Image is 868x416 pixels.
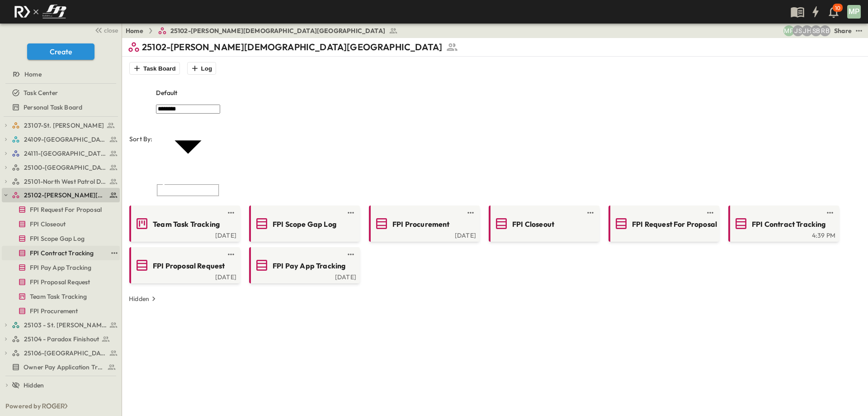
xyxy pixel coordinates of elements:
[2,346,120,360] div: 25106-St. Andrews Parking Lottest
[273,219,336,230] span: FPI Scope Gap Log
[2,361,118,373] a: Owner Pay Application Tracking
[104,26,118,35] span: close
[2,290,118,303] a: Team Task Tracking
[2,304,120,318] div: FPI Procurementtest
[24,103,82,112] span: Personal Task Board
[158,26,398,35] a: 25102-[PERSON_NAME][DEMOGRAPHIC_DATA][GEOGRAPHIC_DATA]
[27,43,94,60] button: Create
[30,205,102,214] span: FPI Request For Proposal
[705,207,716,218] button: test
[126,26,403,35] nav: breadcrumbs
[156,82,220,104] div: Default
[2,202,120,217] div: FPI Request For Proposaltest
[273,261,345,271] span: FPI Pay App Tracking
[811,25,821,36] div: Sterling Barnett (sterling@fpibuilders.com)
[371,231,476,238] a: [DATE]
[131,258,236,273] a: FPI Proposal Request
[126,26,143,35] a: Home
[2,146,120,161] div: 24111-FWMSH Building Renotest
[783,25,794,36] div: Monica Pruteanu (mpruteanu@fpibuilders.com)
[153,261,225,271] span: FPI Proposal Request
[2,305,118,317] a: FPI Procurement
[24,149,107,158] span: 24111-FWMSH Building Reno
[2,188,120,202] div: 25102-Christ The Redeemer Anglican Churchtest
[2,160,120,175] div: 25100-Vanguard Prep Schooltest
[170,26,385,35] span: 25102-[PERSON_NAME][DEMOGRAPHIC_DATA][GEOGRAPHIC_DATA]
[2,132,120,147] div: 24109-St. Teresa of Calcutta Parish Halltest
[610,216,716,231] a: FPI Request For Proposal
[131,216,236,231] a: Team Task Tracking
[2,203,118,216] a: FPI Request For Proposal
[752,219,826,230] span: FPI Contract Tracking
[730,216,835,231] a: FPI Contract Tracking
[793,25,803,36] div: Jesse Sullivan (jsullivan@fpibuilders.com)
[226,249,236,260] button: test
[2,118,120,133] div: 23107-St. Martin De Porrestest
[30,249,94,258] span: FPI Contract Tracking
[2,261,118,274] a: FPI Pay App Tracking
[24,381,44,390] span: Hidden
[2,100,120,115] div: Personal Task Boardtest
[2,360,120,374] div: Owner Pay Application Trackingtest
[12,161,118,174] a: 25100-Vanguard Prep School
[730,231,835,238] a: 4:39 PM
[632,219,717,230] span: FPI Request For Proposal
[825,207,835,218] button: test
[226,207,236,218] button: test
[2,247,107,259] a: FPI Contract Tracking
[30,277,90,287] span: FPI Proposal Request
[251,273,356,280] a: [DATE]
[24,335,99,344] span: 25104 - Paradox Finishout
[24,135,107,144] span: 24109-St. Teresa of Calcutta Parish Hall
[24,163,107,172] span: 25100-Vanguard Prep School
[12,189,118,201] a: 25102-Christ The Redeemer Anglican Church
[12,133,118,146] a: 24109-St. Teresa of Calcutta Parish Hall
[251,258,356,273] a: FPI Pay App Tracking
[251,216,356,231] a: FPI Scope Gap Log
[491,216,596,231] a: FPI Closeout
[820,25,830,36] div: Regina Barnett (rbarnett@fpibuilders.com)
[2,218,118,230] a: FPI Closeout
[2,275,120,289] div: FPI Proposal Requesttest
[129,134,152,143] p: Sort By:
[131,273,236,280] div: [DATE]
[24,320,107,330] span: 25103 - St. [PERSON_NAME] Phase 2
[30,220,66,229] span: FPI Closeout
[187,62,216,75] button: Log
[30,292,87,301] span: Team Task Tracking
[2,101,118,114] a: Personal Task Board
[129,62,180,75] button: Task Board
[512,219,554,230] span: FPI Closeout
[2,217,120,231] div: FPI Closeouttest
[24,191,107,200] span: 25102-Christ The Redeemer Anglican Church
[345,249,356,260] button: test
[156,88,177,97] p: Default
[12,119,118,132] a: 23107-St. Martin De Porres
[24,70,42,79] span: Home
[2,289,120,304] div: Team Task Trackingtest
[125,292,162,305] button: Hidden
[12,175,118,188] a: 25101-North West Patrol Division
[131,231,236,238] a: [DATE]
[2,260,120,275] div: FPI Pay App Trackingtest
[2,332,120,346] div: 25104 - Paradox Finishouttest
[835,5,840,12] p: 10
[2,246,120,260] div: FPI Contract Trackingtest
[2,232,118,245] a: FPI Scope Gap Log
[12,319,118,331] a: 25103 - St. [PERSON_NAME] Phase 2
[2,318,120,332] div: 25103 - St. [PERSON_NAME] Phase 2test
[24,121,104,130] span: 23107-St. Martin De Porres
[30,306,78,316] span: FPI Procurement
[2,68,118,81] a: Home
[392,219,450,230] span: FPI Procurement
[109,248,120,258] button: test
[2,174,120,189] div: 25101-North West Patrol Divisiontest
[345,207,356,218] button: test
[465,207,476,218] button: test
[12,333,118,345] a: 25104 - Paradox Finishout
[30,234,85,243] span: FPI Scope Gap Log
[24,349,107,358] span: 25106-St. Andrews Parking Lot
